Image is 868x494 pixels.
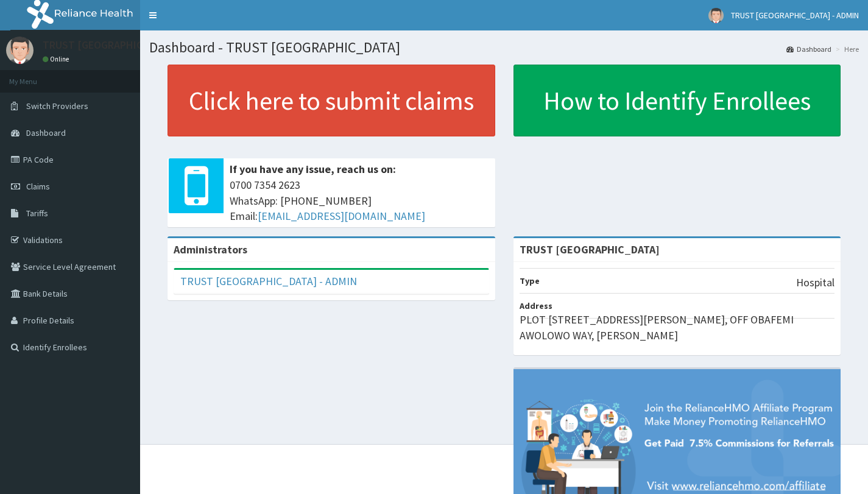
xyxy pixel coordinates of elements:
span: Switch Providers [26,101,88,111]
span: 0700 7354 2623 WhatsApp: [PHONE_NUMBER] Email: [230,177,489,224]
b: Address [520,300,552,311]
a: How to Identify Enrollees [513,65,841,136]
span: Dashboard [26,127,66,138]
img: User Image [708,8,724,23]
a: [EMAIL_ADDRESS][DOMAIN_NAME] [258,209,425,223]
b: Administrators [174,242,247,256]
li: Here [833,44,859,54]
p: Hospital [796,275,834,291]
a: TRUST [GEOGRAPHIC_DATA] - ADMIN [180,274,357,288]
span: Tariffs [26,208,48,219]
p: TRUST [GEOGRAPHIC_DATA] - ADMIN [43,40,217,51]
a: Dashboard [786,44,831,54]
strong: TRUST [GEOGRAPHIC_DATA] [520,242,660,256]
p: PLOT [STREET_ADDRESS][PERSON_NAME], OFF OBAFEMI AWOLOWO WAY, [PERSON_NAME] [520,312,835,343]
span: TRUST [GEOGRAPHIC_DATA] - ADMIN [731,10,859,21]
img: User Image [6,37,34,64]
a: Online [43,55,72,63]
a: Click here to submit claims [168,65,495,136]
b: If you have any issue, reach us on: [230,162,396,176]
span: Claims [26,181,50,192]
h1: Dashboard - TRUST [GEOGRAPHIC_DATA] [149,40,859,55]
b: Type [520,275,540,286]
